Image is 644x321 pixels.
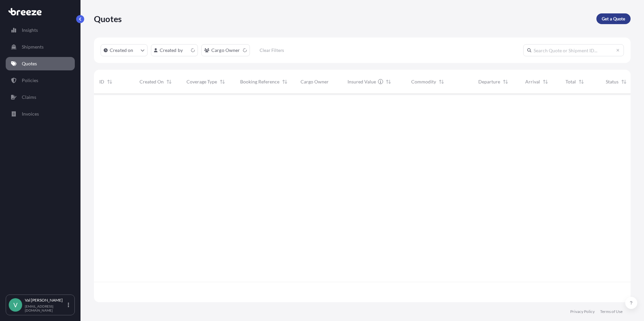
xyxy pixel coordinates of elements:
button: Sort [577,78,585,86]
span: Departure [478,78,500,85]
button: Sort [165,78,173,86]
button: Sort [620,78,628,86]
a: Get a Quote [596,13,631,24]
p: Policies [22,77,38,84]
span: Booking Reference [240,78,279,85]
span: Cargo Owner [301,78,329,85]
span: Commodity [411,78,436,85]
span: Created On [140,78,164,85]
button: Sort [218,78,226,86]
button: Sort [106,78,114,86]
button: Sort [384,78,392,86]
p: Cargo Owner [211,47,240,54]
p: Claims [22,94,36,101]
button: Sort [541,78,549,86]
a: Invoices [6,107,75,121]
p: Invoices [22,111,39,117]
span: V [13,302,17,308]
p: [EMAIL_ADDRESS][DOMAIN_NAME] [25,304,66,312]
p: Created by [160,47,183,54]
a: Privacy Policy [570,309,595,314]
p: Insights [22,27,38,34]
a: Shipments [6,40,75,54]
p: Created on [110,47,133,54]
button: Sort [501,78,509,86]
span: Coverage Type [186,78,217,85]
p: Clear Filters [260,47,284,54]
a: Insights [6,23,75,37]
input: Search Quote or Shipment ID... [523,44,624,56]
p: Get a Quote [602,15,625,22]
button: cargoOwner Filter options [201,44,250,56]
p: Quotes [22,60,37,67]
button: createdBy Filter options [151,44,198,56]
button: Sort [437,78,445,86]
span: Arrival [525,78,540,85]
a: Quotes [6,57,75,70]
span: ID [99,78,104,85]
p: Quotes [94,13,122,24]
button: Clear Filters [253,45,291,56]
a: Claims [6,90,75,104]
a: Policies [6,74,75,87]
p: Val [PERSON_NAME] [25,298,66,303]
a: Terms of Use [600,309,623,314]
span: Insured Value [347,78,376,85]
button: createdOn Filter options [101,44,148,56]
span: Total [566,78,576,85]
button: Sort [281,78,289,86]
p: Shipments [22,44,44,50]
span: Status [606,78,619,85]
